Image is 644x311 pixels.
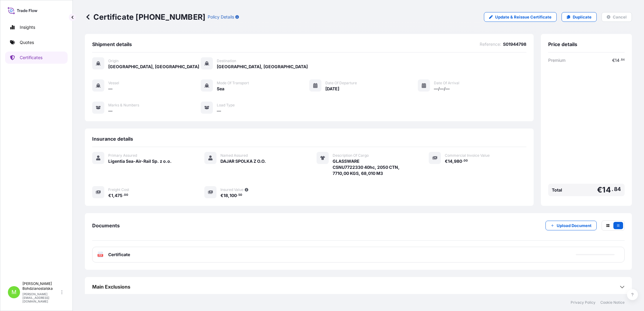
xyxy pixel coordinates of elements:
span: Marks & Numbers [108,103,139,108]
p: Certificates [20,55,42,61]
span: , [228,193,230,198]
span: Primary Assured [108,153,137,158]
span: , [113,193,115,198]
span: S01944798 [503,41,526,47]
div: Main Exclusions [92,279,625,294]
span: M [12,289,16,295]
span: Documents [92,222,120,229]
span: . [620,59,621,61]
span: —/—/— [434,86,450,92]
span: — [217,108,221,114]
span: 84 [621,59,625,61]
span: — [108,108,112,114]
span: , [452,159,454,163]
p: Certificate [PHONE_NUMBER] [85,12,205,22]
span: [DATE] [325,86,339,92]
a: Duplicate [562,12,597,22]
span: € [612,58,615,62]
a: Update & Reissue Certificate [484,12,557,22]
p: [PERSON_NAME][EMAIL_ADDRESS][DOMAIN_NAME] [22,292,60,303]
span: Date of Departure [325,81,357,85]
span: 84 [614,187,621,191]
span: 475 [115,193,122,198]
span: . [237,194,238,196]
span: . [462,160,463,162]
span: Ligentia Sea-Air-Rail Sp. z o.o. [108,158,172,164]
button: Upload Document [545,221,597,230]
span: Vessel [108,81,119,85]
a: Insights [5,21,68,33]
span: Mode of Transport [217,81,249,85]
p: Cancel [613,14,627,20]
span: Main Exclusions [92,284,130,290]
span: Origin [108,59,119,63]
span: Shipment details [92,41,132,47]
span: € [108,193,111,198]
p: Quotes [20,39,34,45]
span: 18 [223,193,228,198]
span: Insurance details [92,136,133,142]
span: Premium [548,57,565,63]
a: Quotes [5,36,68,48]
span: Destination [217,59,236,63]
span: [GEOGRAPHIC_DATA], [GEOGRAPHIC_DATA] [217,64,308,70]
span: € [220,193,223,198]
span: DAJAR SPOLKA Z O.O. [220,158,266,164]
span: Total [552,187,562,193]
span: € [597,186,602,194]
span: Load Type [217,103,235,108]
p: [PERSON_NAME] Bohdzianostalska [22,281,60,291]
button: Cancel [602,12,632,22]
span: — [108,86,112,92]
span: 14 [615,58,619,62]
span: 980 [454,159,462,163]
span: 00 [464,160,468,162]
p: Insights [20,24,35,30]
span: € [445,159,448,163]
span: Reference : [480,41,501,47]
span: 14 [448,159,452,163]
span: Sea [217,86,224,92]
span: 1 [111,193,113,198]
span: [GEOGRAPHIC_DATA], [GEOGRAPHIC_DATA] [108,64,199,70]
span: GLASSWARE CSNU7722330 40hc, 2050 CTN, 7710,00 KGS, 68,010 M3 [333,158,414,176]
text: PDF [99,254,102,256]
span: Insured Value [220,187,243,192]
span: Named Assured [220,153,248,158]
p: Upload Document [557,222,592,229]
a: Privacy Policy [571,300,595,305]
span: Date of Arrival [434,81,459,85]
span: Certificate [108,252,130,258]
span: Freight Cost [108,187,129,192]
span: . [612,187,613,191]
a: Certificates [5,52,68,64]
p: Update & Reissue Certificate [495,14,552,20]
p: Duplicate [573,14,592,20]
p: Policy Details [208,14,234,20]
span: 00 [124,194,128,196]
span: 50 [238,194,242,196]
span: Commercial Invoice Value [445,153,490,158]
span: 100 [230,193,237,198]
span: Description Of Cargo [333,153,369,158]
a: Cookie Notice [600,300,625,305]
span: 14 [602,186,611,194]
span: Price details [548,41,577,47]
span: . [123,194,124,196]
